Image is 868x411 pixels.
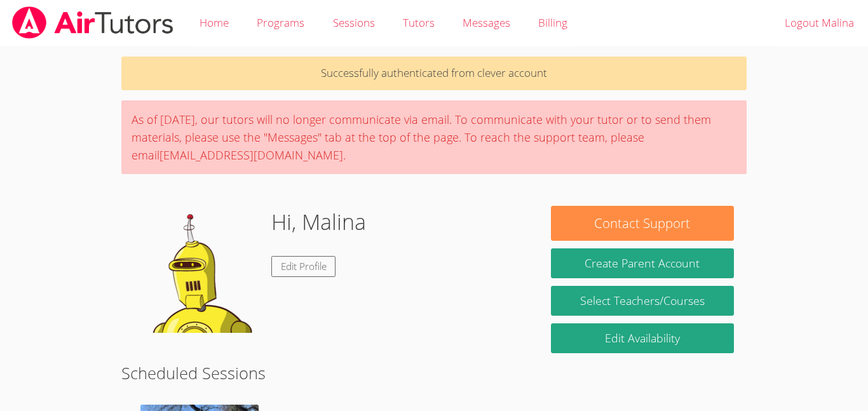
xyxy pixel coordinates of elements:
h1: Hi, Malina [271,206,366,238]
button: Create Parent Account [551,248,734,278]
span: Messages [463,15,510,30]
img: airtutors_banner-c4298cdbf04f3fff15de1276eac7730deb9818008684d7c2e4769d2f7ddbe033.png [11,6,175,39]
div: As of [DATE], our tutors will no longer communicate via email. To communicate with your tutor or ... [121,100,747,174]
p: Successfully authenticated from clever account [121,57,747,90]
button: Contact Support [551,206,734,241]
a: Select Teachers/Courses [551,286,734,316]
a: Edit Availability [551,323,734,353]
img: default.png [134,206,261,333]
h2: Scheduled Sessions [121,361,747,385]
a: Edit Profile [271,256,336,277]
